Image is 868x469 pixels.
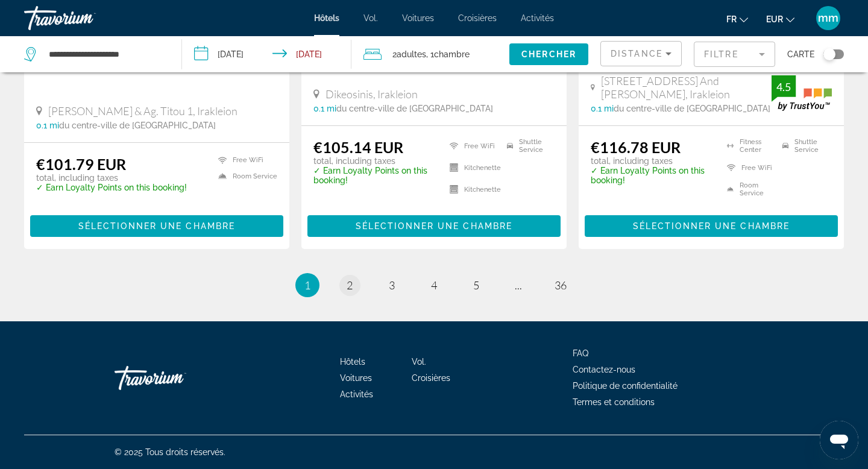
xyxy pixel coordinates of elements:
[412,357,426,367] a: Vol.
[325,87,418,101] span: Dikeosinis, Irakleion
[340,373,372,383] a: Voitures
[601,74,772,101] span: [STREET_ADDRESS] And [PERSON_NAME], Irakleion
[555,279,567,292] span: 36
[24,2,145,34] a: Travorium
[48,104,237,118] span: [PERSON_NAME] & Ag. Titou 1, Irakleion
[501,138,555,154] li: Shuttle Service
[313,138,403,156] ins: €105.14 EUR
[611,46,671,61] mat-select: Sort by
[591,166,712,185] p: ✓ Earn Loyalty Points on this booking!
[591,104,614,113] span: 0.1 mi
[307,218,561,231] a: Sélectionner une chambre
[304,279,310,292] span: 1
[434,49,470,59] span: Chambre
[458,13,497,23] a: Croisières
[212,155,277,165] li: Free WiFi
[36,155,126,173] ins: €101.79 EUR
[402,13,434,23] a: Voitures
[591,138,681,156] ins: €116.78 EUR
[820,421,858,459] iframe: Bouton de lancement de la fenêtre de messagerie
[766,10,794,28] button: Changer de devise
[212,171,277,181] li: Room Service
[36,183,187,192] p: ✓ Earn Loyalty Points on this booking!
[340,357,365,367] a: Hôtels
[36,121,59,130] span: 0.1 mi
[772,80,796,94] div: 4.5
[814,49,844,60] button: Toggle map
[772,75,832,111] img: trustyou-badge.svg
[509,43,588,65] button: Chercher
[694,41,775,68] button: Filter
[721,138,776,154] li: Fitness Center
[314,13,339,23] a: Hôtels
[59,121,216,130] span: du centre-ville de [GEOGRAPHIC_DATA]
[313,156,435,166] p: total, including taxes
[313,166,435,185] p: ✓ Earn Loyalty Points on this booking!
[392,46,426,63] span: 2
[389,279,395,292] span: 3
[573,397,655,407] a: Termes et conditions
[30,218,283,231] a: Sélectionner une chambre
[340,389,373,399] a: Activités
[431,279,437,292] span: 4
[633,221,790,231] span: Sélectionner une chambre
[473,279,479,292] span: 5
[721,181,776,197] li: Room Service
[721,160,776,175] li: Free WiFi
[787,46,814,63] span: Carte
[766,14,783,24] font: EUR
[521,13,554,23] a: Activités
[573,381,678,391] a: Politique de confidentialité
[726,10,748,28] button: Changer de langue
[115,447,225,457] font: © 2025 Tous droits réservés.
[78,221,235,231] span: Sélectionner une chambre
[347,279,353,292] span: 2
[585,215,838,237] button: Sélectionner une chambre
[611,49,662,58] span: Distance
[776,138,832,154] li: Shuttle Service
[426,46,470,63] span: , 1
[36,173,187,183] p: total, including taxes
[444,160,501,175] li: Kitchenette
[336,104,493,113] span: du centre-ville de [GEOGRAPHIC_DATA]
[444,181,501,197] li: Kitchenette
[521,49,576,59] span: Chercher
[412,373,450,383] a: Croisières
[30,215,283,237] button: Sélectionner une chambre
[818,11,838,24] font: mm
[356,221,512,231] span: Sélectionner une chambre
[573,348,588,358] a: FAQ
[115,360,235,396] a: Travorium
[515,279,522,292] span: ...
[813,5,844,31] button: Menu utilisateur
[313,104,336,113] span: 0.1 mi
[182,36,352,72] button: Check-in date: Oct 26, 2025 Check-out date: Oct 27, 2025
[24,273,844,297] nav: Pagination
[397,49,426,59] span: Adultes
[363,13,378,23] a: Vol.
[591,156,712,166] p: total, including taxes
[585,218,838,231] a: Sélectionner une chambre
[444,138,501,154] li: Free WiFi
[351,36,509,72] button: Travelers: 2 adults, 0 children
[726,14,737,24] font: fr
[614,104,770,113] span: du centre-ville de [GEOGRAPHIC_DATA]
[307,215,561,237] button: Sélectionner une chambre
[573,365,635,374] a: Contactez-nous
